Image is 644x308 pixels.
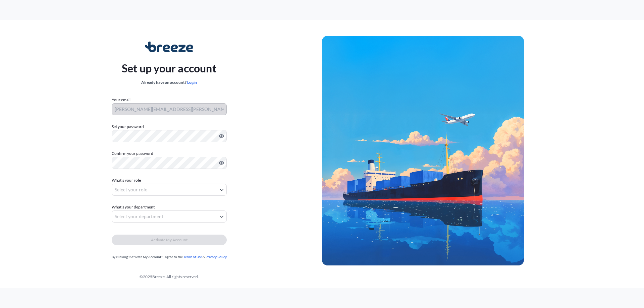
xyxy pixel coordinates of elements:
input: Your email address [112,103,227,115]
label: Your email [112,97,130,103]
img: Breeze [145,42,194,52]
a: Privacy Policy [206,255,227,259]
button: Select your role [112,184,227,196]
button: Show password [219,160,224,166]
button: Show password [219,133,224,139]
span: Select your department [115,213,163,220]
label: Set your password [112,123,227,130]
button: Select your department [112,210,227,223]
div: By clicking "Activate My Account" I agree to the & [112,253,227,260]
span: Select your role [115,186,147,193]
span: Activate My Account [151,237,187,243]
p: Set up your account [122,60,216,76]
a: Terms of Use [183,255,202,259]
img: Ship illustration [322,36,524,265]
span: What's your department [112,204,155,210]
span: What's your role [112,177,141,184]
a: Login [187,80,197,85]
label: Confirm your password [112,150,227,157]
div: Already have an account? [122,79,216,86]
div: © 2025 Breeze. All rights reserved. [16,273,322,280]
button: Activate My Account [112,235,227,245]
